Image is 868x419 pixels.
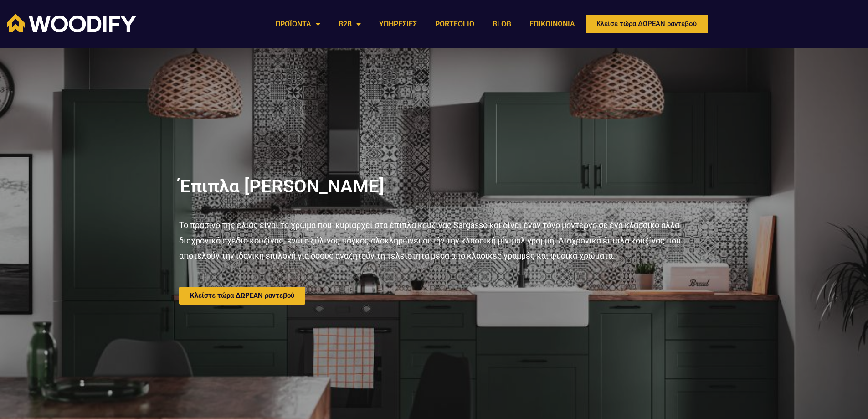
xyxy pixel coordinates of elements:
[179,287,305,305] a: Κλείστε τώρα ΔΩΡΕΑΝ ραντεβού
[190,292,294,299] span: Κλείστε τώρα ΔΩΡΕΑΝ ραντεβού
[520,14,584,35] a: ΕΠΙΚΟΙΝΩΝΙΑ
[329,14,370,35] a: B2B
[584,14,709,34] a: Κλείσε τώρα ΔΩΡΕΑΝ ραντεβού
[596,21,697,27] span: Κλείσε τώρα ΔΩΡΕΑΝ ραντεβού
[483,14,520,35] a: BLOG
[266,14,584,35] nav: Menu
[7,14,136,32] img: Woodify
[370,14,426,35] a: ΥΠΗΡΕΣΙΕΣ
[426,14,483,35] a: PORTFOLIO
[179,217,689,263] p: Το πράσινο της ελιάς είναι το χρώμα που κυριαρχεί στα έπιπλα κουζίνας Sargasso και δίνει έναν τόν...
[266,14,329,35] a: ΠΡΟΪΟΝΤΑ
[179,177,689,196] h2: Έπιπλα [PERSON_NAME]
